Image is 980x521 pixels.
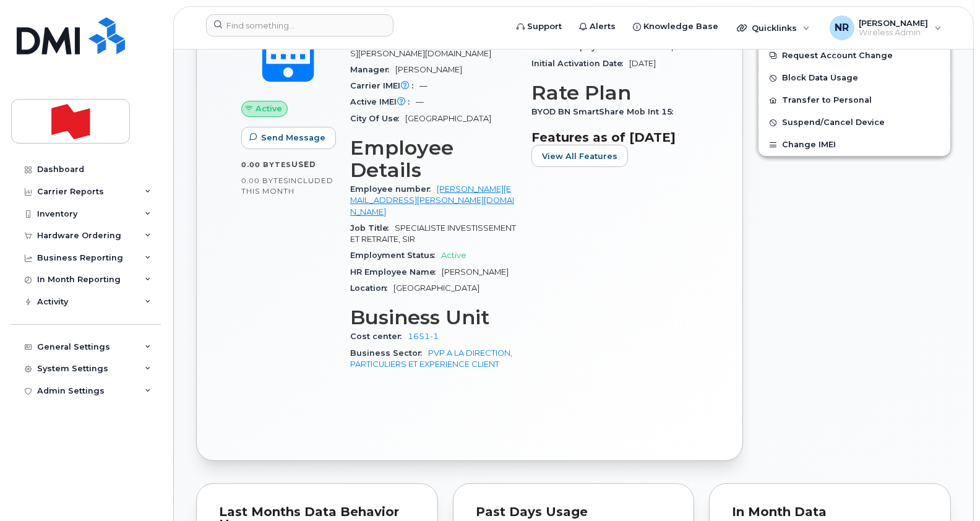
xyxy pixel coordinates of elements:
[350,332,408,341] span: Cost center
[752,23,797,33] span: Quicklinks
[476,506,672,519] div: Past Days Usage
[859,28,929,38] span: Wireless Admin
[527,20,562,33] span: Support
[350,223,516,244] span: SPECIALISTE INVESTISSEMENT ET RETRAITE, SIR
[350,81,419,90] span: Carrier IMEI
[393,283,479,293] span: [GEOGRAPHIC_DATA]
[732,506,928,519] div: In Month Data
[570,14,624,39] a: Alerts
[859,18,929,28] span: [PERSON_NAME]
[821,15,950,40] div: Nancy Robitaille
[405,114,491,123] span: [GEOGRAPHIC_DATA]
[759,89,950,111] button: Transfer to Personal
[782,118,885,127] span: Suspend/Cancel Device
[531,107,679,116] span: BYOD BN SmartShare Mob Int 15
[350,37,514,58] span: [PERSON_NAME][EMAIL_ADDRESS][PERSON_NAME][DOMAIN_NAME]
[350,348,512,369] a: PVP A LA DIRECTION, PARTICULIERS ET EXPERIENCE CLIENT
[350,223,395,233] span: Job Title
[629,59,656,68] span: [DATE]
[241,127,336,149] button: Send Message
[241,160,291,169] span: 0.00 Bytes
[206,14,393,37] input: Find something...
[728,15,819,40] div: Quicklinks
[350,65,395,74] span: Manager
[590,20,616,33] span: Alerts
[350,348,428,358] span: Business Sector
[624,14,727,39] a: Knowledge Base
[350,184,437,194] span: Employee number
[759,134,950,156] button: Change IMEI
[408,332,439,341] a: 1651-1
[350,97,416,106] span: Active IMEI
[441,251,466,260] span: Active
[350,114,405,123] span: City Of Use
[291,160,316,169] span: used
[350,306,517,329] h3: Business Unit
[350,137,517,181] h3: Employee Details
[416,97,424,106] span: —
[643,20,718,33] span: Knowledge Base
[508,14,570,39] a: Support
[442,267,509,277] span: [PERSON_NAME]
[350,267,442,277] span: HR Employee Name
[835,20,849,35] span: NR
[350,251,441,260] span: Employment Status
[759,111,950,134] button: Suspend/Cancel Device
[759,45,950,67] button: Request Account Change
[759,67,950,89] button: Block Data Usage
[531,82,698,104] h3: Rate Plan
[531,59,629,68] span: Initial Activation Date
[531,145,628,167] button: View All Features
[395,65,462,74] span: [PERSON_NAME]
[531,130,698,145] h3: Features as of [DATE]
[350,283,393,293] span: Location
[542,150,617,162] span: View All Features
[241,176,288,185] span: 0.00 Bytes
[256,103,282,114] span: Active
[261,132,325,144] span: Send Message
[350,184,514,217] a: [PERSON_NAME][EMAIL_ADDRESS][PERSON_NAME][DOMAIN_NAME]
[419,81,428,90] span: —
